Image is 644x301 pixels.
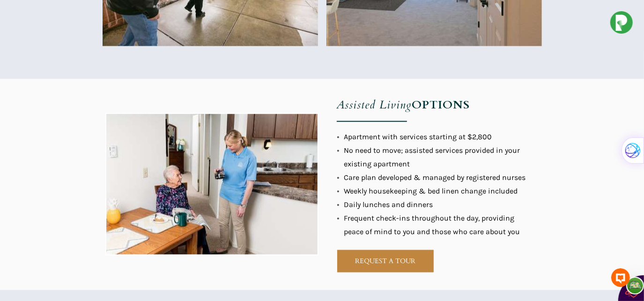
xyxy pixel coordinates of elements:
span: Weekly housekeeping & bed linen change included [344,186,518,195]
a: REQUEST A TOUR [337,250,434,273]
span: Daily lunches and dinners [344,200,433,209]
em: Assisted Living [337,97,412,113]
span: REQUEST A TOUR [337,257,434,265]
strong: OPTIONS [412,97,470,113]
span: No need to move; assisted services provided in your existing apartment [344,146,520,168]
span: Frequent check-ins throughout the day, providing peace of mind to you and those who care about you [344,214,520,236]
span: Apartment with services starting at $2,800 [344,132,492,141]
span: Care plan developed & managed by registered nurses [344,173,526,182]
